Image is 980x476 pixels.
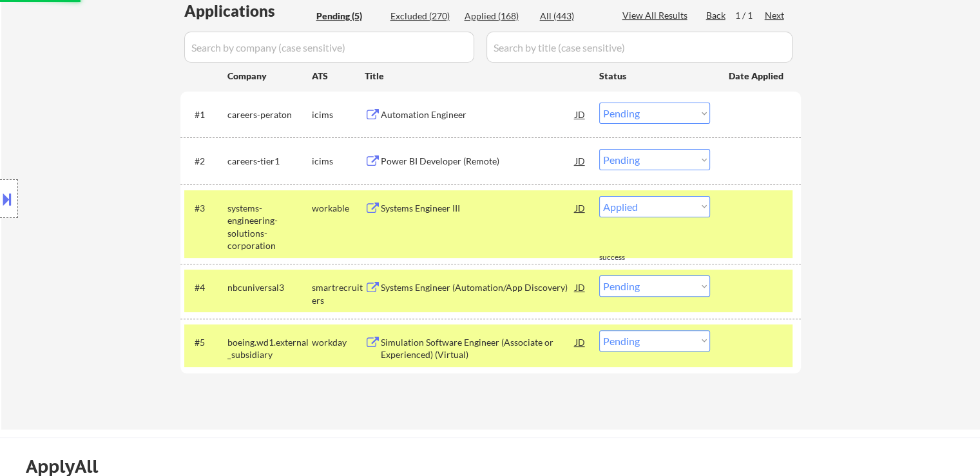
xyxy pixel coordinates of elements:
div: Status [599,64,710,87]
div: View All Results [622,9,691,22]
input: Search by company (case sensitive) [184,32,474,63]
div: Systems Engineer III [381,202,575,215]
div: JD [574,330,587,353]
div: success [599,252,651,263]
div: All (443) [540,10,604,23]
div: systems-engineering-solutions-corporation [227,202,312,252]
div: Excluded (270) [390,10,455,23]
div: Automation Engineer [381,108,575,121]
div: Title [365,70,587,83]
div: workday [312,336,365,349]
div: JD [574,196,587,219]
div: icims [312,108,365,121]
div: JD [574,103,587,126]
div: smartrecruiters [312,281,365,306]
div: 1 / 1 [735,9,765,22]
div: Company [227,70,312,83]
div: ATS [312,70,365,83]
div: Date Applied [729,70,785,83]
div: Applications [184,3,312,19]
div: Next [765,9,785,22]
div: careers-tier1 [227,155,312,168]
div: workable [312,202,365,215]
div: Power BI Developer (Remote) [381,155,575,168]
div: Applied (168) [465,10,529,23]
div: Back [706,9,727,22]
div: Systems Engineer (Automation/App Discovery) [381,281,575,294]
div: #5 [195,336,217,349]
div: Simulation Software Engineer (Associate or Experienced) (Virtual) [381,336,575,361]
div: JD [574,275,587,299]
div: icims [312,155,365,168]
div: boeing.wd1.external_subsidiary [227,336,312,361]
div: Pending (5) [316,10,381,23]
div: JD [574,149,587,172]
div: nbcuniversal3 [227,281,312,294]
input: Search by title (case sensitive) [486,32,793,63]
div: careers-peraton [227,108,312,121]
